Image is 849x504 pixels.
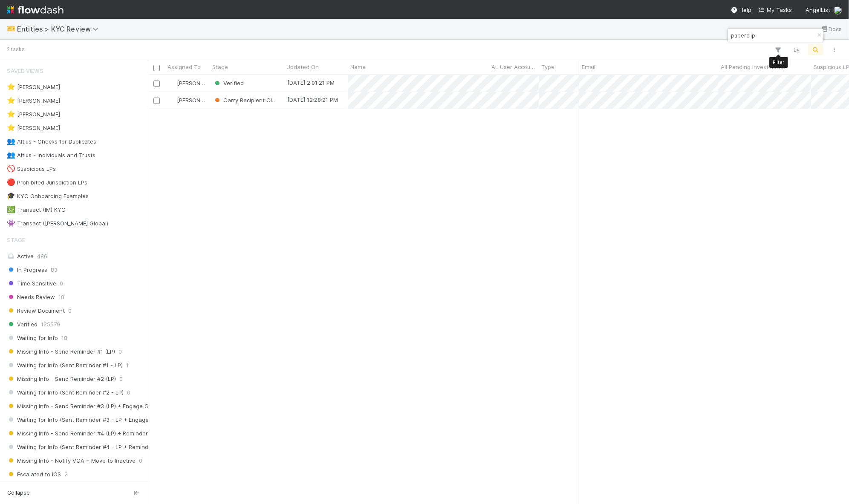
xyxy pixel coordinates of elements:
[17,25,103,33] span: Entities > KYC Review
[758,6,792,13] span: My Tasks
[7,124,15,131] span: ⭐
[223,97,307,104] span: Carry Recipient Cleanup Queue
[7,192,15,199] span: 🎓
[7,191,89,202] div: KYC Onboarding Examples
[7,83,15,90] span: ⭐
[834,6,842,14] img: avatar_ec9c1780-91d7-48bb-898e-5f40cebd5ff8.png
[7,95,60,106] div: [PERSON_NAME]
[153,98,160,104] input: Toggle Row Selected
[286,63,319,71] span: Updated On
[7,164,56,174] div: Suspicious LPs
[169,80,176,86] img: avatar_73a733c5-ce41-4a22-8c93-0dca612da21e.png
[7,319,38,330] span: Verified
[7,109,60,120] div: [PERSON_NAME]
[167,63,201,71] span: Assigned To
[7,3,64,17] img: logo-inverted-e16ddd16eac7371096b0.svg
[7,204,66,215] div: Transact (IM) KYC
[7,218,108,229] div: Transact ([PERSON_NAME] Global)
[7,428,161,439] span: Missing Info - Send Reminder #4 (LP) + Reminder (GP)
[127,387,130,398] span: 0
[729,30,814,40] input: Search...
[541,63,554,71] span: Type
[7,374,116,384] span: Missing Info - Send Reminder #2 (LP)
[7,206,15,213] span: 💹
[7,46,25,53] small: 2 tasks
[41,319,60,330] span: 125579
[721,63,785,71] span: All Pending Investments
[287,78,335,87] div: [DATE] 2:01:21 PM
[7,292,55,302] span: Needs Review
[7,489,30,497] span: Collapse
[350,63,366,71] span: Name
[7,415,163,425] span: Waiting for Info (Sent Reminder #3 - LP + Engaged GP)
[7,346,115,357] span: Missing Info - Send Reminder #1 (LP)
[169,97,176,104] img: avatar_ec94f6e9-05c5-4d36-a6c8-d0cea77c3c29.png
[51,265,58,275] span: 83
[7,62,43,79] span: Saved Views
[61,333,67,343] span: 18
[731,6,751,14] div: Help
[60,278,63,289] span: 0
[7,278,56,289] span: Time Sensitive
[7,177,87,188] div: Prohibited Jurisdiction LPs
[126,360,129,371] span: 1
[582,63,595,71] span: Email
[7,231,25,248] span: Stage
[58,292,64,302] span: 10
[7,179,15,186] span: 🔴
[118,346,122,357] span: 0
[7,123,60,133] div: [PERSON_NAME]
[491,63,537,71] span: AL User Account Name
[806,6,830,13] span: AngelList
[7,251,146,262] div: Active
[7,265,47,275] span: In Progress
[7,442,172,452] span: Waiting for Info (Sent Reminder #4 - LP + Reminder to GP)
[7,25,15,32] span: 🎫
[177,80,220,86] span: [PERSON_NAME]
[223,80,244,86] span: Verified
[212,63,228,71] span: Stage
[119,374,123,384] span: 0
[68,305,72,316] span: 0
[7,97,15,104] span: ⭐
[7,150,95,161] div: Altius - Individuals and Trusts
[287,95,338,104] div: [DATE] 12:28:21 PM
[7,151,15,158] span: 👥
[7,82,60,92] div: [PERSON_NAME]
[7,401,152,412] span: Missing Info - Send Reminder #3 (LP) + Engage GP
[7,455,136,466] span: Missing Info - Notify VCA + Move to Inactive
[7,165,15,172] span: 🚫
[7,469,61,480] span: Escalated to IOS
[820,24,842,34] a: Docs
[7,136,96,147] div: Altius - Checks for Duplicates
[37,253,47,259] span: 486
[153,65,160,71] input: Toggle All Rows Selected
[7,333,58,343] span: Waiting for Info
[64,469,68,480] span: 2
[7,305,65,316] span: Review Document
[139,455,142,466] span: 0
[7,387,124,398] span: Waiting for Info (Sent Reminder #2 - LP)
[7,360,123,371] span: Waiting for Info (Sent Reminder #1 - LP)
[177,97,220,104] span: [PERSON_NAME]
[153,81,160,87] input: Toggle Row Selected
[7,219,15,227] span: 👾
[7,110,15,118] span: ⭐
[7,138,15,145] span: 👥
